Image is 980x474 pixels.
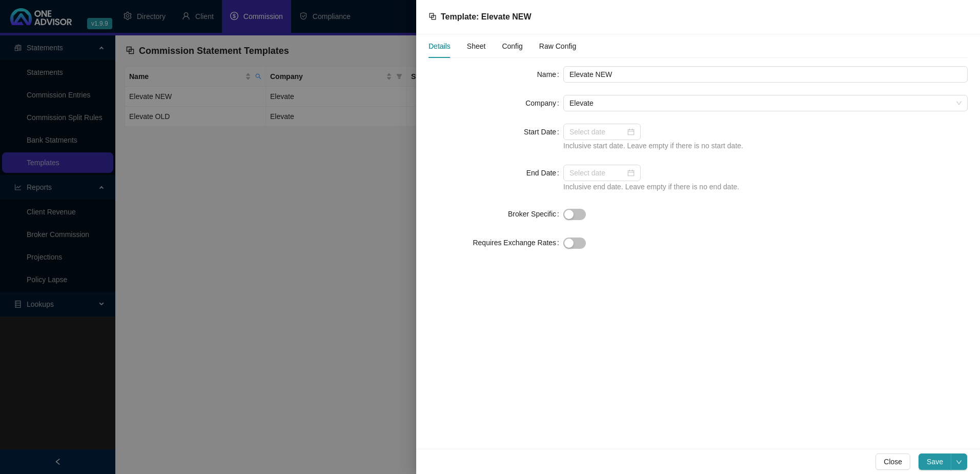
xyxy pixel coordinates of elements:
[563,140,968,152] div: Inclusive start date. Leave empty if there is no start date.
[927,456,943,467] span: Save
[526,165,563,181] label: End Date
[563,181,968,193] div: Inclusive end date. Leave empty if there is no end date.
[875,453,910,470] button: Close
[473,234,563,251] label: Requires Exchange Rates
[525,95,563,111] label: Company
[502,43,522,50] span: Config
[428,12,437,21] span: block
[956,459,962,465] span: down
[539,41,576,52] div: Raw Config
[428,41,451,52] div: Details
[537,66,563,83] label: Name
[441,12,532,21] span: Template: Elevate NEW
[884,456,902,467] span: Close
[524,124,563,140] label: Start Date
[569,95,962,111] span: Elevate
[569,126,625,137] input: Select date
[508,206,563,222] label: Broker Specific
[918,453,951,470] button: Save
[569,167,625,179] input: Select date
[467,43,486,50] span: Sheet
